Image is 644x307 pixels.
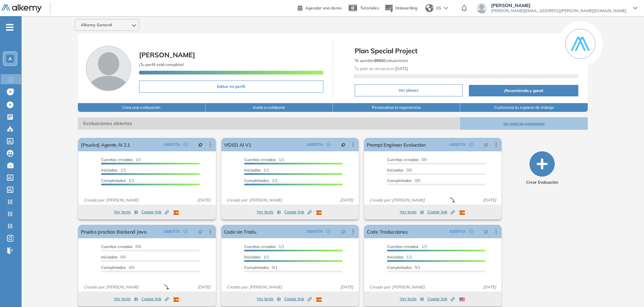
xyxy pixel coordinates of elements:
span: Iniciadas [101,254,118,259]
button: Customiza tu espacio de trabajo [460,103,587,112]
button: Copiar link [141,208,169,216]
button: Copiar link [284,208,312,216]
span: Copiar link [141,209,169,215]
img: world [425,4,433,12]
span: Copiar link [141,296,169,302]
span: Copiar link [284,296,312,302]
span: Creado por: [PERSON_NAME] [224,284,285,290]
span: check-circle [184,143,188,147]
span: ES [436,5,441,11]
span: [DATE] [480,197,499,203]
span: ABIERTA [449,228,466,235]
span: Iniciadas [244,254,261,259]
span: Completados [387,178,412,183]
button: Copiar link [427,208,455,216]
a: Prueba practica Backend Java [81,225,147,238]
button: pushpin [479,226,493,237]
span: 1/1 [101,157,141,162]
span: Iniciadas [101,167,118,173]
button: pushpin [193,139,208,150]
span: 0/0 [387,167,412,173]
span: check-circle [326,143,330,147]
button: Copiar link [141,295,169,303]
span: pushpin [198,229,203,234]
img: ESP [316,211,322,215]
button: Copiar link [284,295,312,303]
a: VIDEO AI V1 [224,138,251,151]
span: Cuentas creadas [101,157,133,162]
span: Crear Evaluación [526,179,558,185]
span: check-circle [469,143,473,147]
img: Foto de perfil [86,46,131,91]
span: Copiar link [284,209,312,215]
span: 1/1 [244,167,269,173]
span: Completados [244,178,269,183]
span: Creado por: [PERSON_NAME] [367,284,427,290]
span: pushpin [198,142,203,147]
span: Completados [244,265,269,270]
button: Ver tests [400,295,424,303]
b: [DATE] [394,66,408,71]
img: ESP [173,298,179,302]
button: ¡Recomienda y gana! [469,85,578,96]
span: Copiar link [427,296,455,302]
span: 0/0 [101,244,141,249]
button: Ver todas las evaluaciones [460,117,587,130]
span: Iniciadas [387,167,404,173]
span: ABIERTA [449,142,466,148]
button: pushpin [336,226,351,237]
span: Completados [101,265,126,270]
button: Crea una evaluación [78,103,205,112]
span: check-circle [184,229,188,234]
img: USA [459,298,465,302]
span: Agendar una demo [305,5,342,10]
img: ESP [459,211,465,215]
span: Cuentas creadas [244,244,276,249]
span: ABIERTA [163,228,180,235]
button: pushpin [193,226,208,237]
button: Ver tests [114,208,138,216]
span: Evaluaciones abiertas [78,117,460,130]
span: 1/1 [244,244,284,249]
span: Cuentas creadas [101,244,133,249]
button: pushpin [336,139,351,150]
span: [DATE] [195,197,213,203]
img: ESP [316,298,322,302]
span: Cuentas creadas [387,244,419,249]
span: Creado por: [PERSON_NAME] [224,197,285,203]
span: Completados [101,178,126,183]
span: 1/1 [387,244,427,249]
span: [PERSON_NAME] [491,3,626,8]
span: Onboarding [395,5,417,10]
button: Ver tests [400,208,424,216]
iframe: Chat Widget [610,275,644,307]
span: ¡Tu perfil está completo! [139,62,184,67]
span: pushpin [341,142,346,147]
a: [Prueba] Agente AI 2.1 [81,138,130,151]
span: Completados [387,265,412,270]
span: Plan Special Project [355,46,578,56]
span: 0/1 [244,265,278,270]
img: ESP [173,211,179,215]
span: [DATE] [337,197,356,203]
span: 0/0 [101,265,134,270]
button: Ver tests [114,295,138,303]
span: ABIERTA [306,142,323,148]
button: Invita a colaborar [205,103,333,112]
span: 0/0 [101,254,126,259]
button: Editar mi perfil [139,81,323,93]
button: Copiar link [427,295,455,303]
i: - [6,27,13,28]
a: Code Traducciones [367,225,408,238]
button: Ver tests [257,295,281,303]
span: 1/1 [244,157,284,162]
span: Creado por: [PERSON_NAME] [81,197,141,203]
span: [DATE] [337,284,356,290]
span: [PERSON_NAME] [139,51,195,59]
a: Prompt Engineer Evaluation [367,138,426,151]
span: A [8,56,12,61]
span: Alkemy General [81,22,112,28]
span: pushpin [484,229,488,234]
span: check-circle [469,229,473,234]
span: 1/1 [387,254,412,259]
